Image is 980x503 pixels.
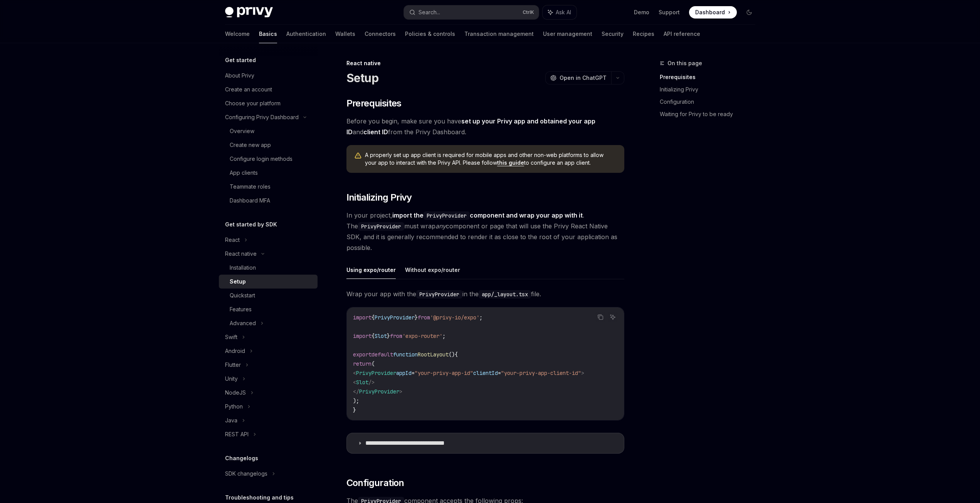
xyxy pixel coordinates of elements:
div: Android [225,346,245,356]
a: Setup [219,275,318,289]
a: Policies & controls [405,25,455,43]
span: Ctrl K [523,9,534,15]
a: Choose your platform [219,96,318,110]
a: Dashboard MFA [219,194,318,208]
span: '@privy-io/expo' [430,314,479,321]
span: /> [368,379,375,386]
span: A properly set up app client is required for mobile apps and other non-web platforms to allow you... [365,151,617,167]
h5: Get started [225,56,256,65]
span: PrivyProvider [356,370,396,376]
span: } [353,407,356,414]
span: Dashboard [695,8,725,16]
div: Create an account [225,85,272,94]
button: Copy the contents from the code block [595,312,605,322]
span: PrivyProvider [375,314,415,321]
span: = [498,370,501,376]
span: ( [371,360,375,367]
div: Choose your platform [225,99,281,108]
span: "your-privy-app-client-id" [501,370,581,376]
span: > [399,388,402,395]
a: Overview [219,124,318,138]
a: Security [602,25,624,43]
span: } [415,314,418,321]
a: Configure login methods [219,152,318,166]
code: PrivyProvider [416,290,462,299]
div: Teammate roles [230,182,271,191]
span: export [353,351,371,358]
a: Dashboard [689,6,737,19]
button: Using expo/router [346,261,396,279]
div: Advanced [230,319,256,328]
span: Before you begin, make sure you have and from the Privy Dashboard. [346,116,624,137]
span: import [353,333,371,339]
h5: Troubleshooting and tips [225,493,294,502]
span: On this page [667,59,702,68]
div: Installation [230,263,256,272]
a: Initializing Privy [660,83,761,96]
span: appId [396,370,412,376]
div: Swift [225,333,237,342]
span: return [353,360,371,367]
a: Support [659,8,680,16]
div: NodeJS [225,388,246,397]
strong: import the component and wrap your app with it [392,211,583,219]
em: any [435,222,446,230]
svg: Warning [354,152,362,160]
span: function [393,351,418,358]
h1: Setup [346,71,378,85]
a: Waiting for Privy to be ready [660,108,761,120]
span: = [412,370,415,376]
a: Welcome [225,25,250,43]
span: Slot [375,333,387,339]
a: Installation [219,261,318,275]
span: Ask AI [556,8,571,16]
a: Connectors [365,25,396,43]
a: Create new app [219,138,318,152]
a: Demo [634,8,649,16]
span: "your-privy-app-id" [415,370,473,376]
h5: Changelogs [225,454,258,463]
a: this guide [497,159,524,166]
div: React native [346,59,624,67]
a: Features [219,302,318,316]
span: Open in ChatGPT [560,74,607,82]
a: API reference [664,25,700,43]
span: { [455,351,458,358]
div: Dashboard MFA [230,196,270,205]
div: Flutter [225,360,241,370]
span: < [353,379,356,386]
a: Quickstart [219,289,318,302]
button: Ask AI [608,312,618,322]
span: </ [353,388,359,395]
div: Unity [225,374,238,383]
div: React native [225,249,257,258]
span: { [371,314,375,321]
a: set up your Privy app and obtained your app ID [346,117,595,136]
a: client ID [363,128,388,136]
span: Slot [356,379,368,386]
span: () [449,351,455,358]
button: Search...CtrlK [404,5,539,19]
div: React [225,235,240,245]
a: Prerequisites [660,71,761,83]
span: ); [353,397,359,404]
span: from [418,314,430,321]
span: Configuration [346,477,404,489]
a: Create an account [219,83,318,96]
span: import [353,314,371,321]
span: from [390,333,402,339]
button: Ask AI [543,5,577,19]
span: < [353,370,356,376]
div: SDK changelogs [225,469,267,478]
button: Open in ChatGPT [545,71,611,84]
span: Initializing Privy [346,191,412,204]
img: dark logo [225,7,273,18]
span: } [387,333,390,339]
span: Wrap your app with the in the file. [346,289,624,299]
a: Configuration [660,96,761,108]
span: ; [479,314,482,321]
span: Prerequisites [346,97,402,110]
div: Configure login methods [230,154,292,164]
span: > [581,370,584,376]
div: Setup [230,277,246,286]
